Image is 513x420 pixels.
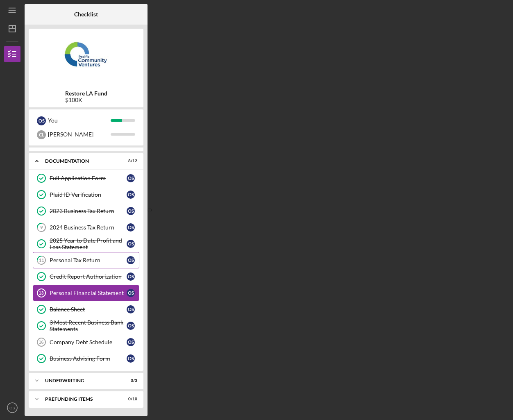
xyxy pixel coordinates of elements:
[33,203,139,219] a: 2023 Business Tax ReturnOS
[127,223,135,232] div: O S
[33,318,139,334] a: 3 Most Recent Business Bank StatementsOS
[127,305,135,313] div: O S
[127,174,135,182] div: O S
[65,97,107,103] div: $100K
[50,273,127,280] div: Credit Report Authorization
[45,159,117,163] div: Documentation
[37,116,46,125] div: O S
[127,240,135,248] div: O S
[33,301,139,318] a: Balance SheetOS
[33,236,139,252] a: 2025 Year to Date Profit and Loss StatementOS
[50,339,127,345] div: Company Debt Schedule
[50,191,127,198] div: Plaid ID Verification
[4,400,20,416] button: OS
[50,257,127,263] div: Personal Tax Return
[9,406,15,410] text: OS
[37,130,46,139] div: C L
[39,258,44,263] tspan: 11
[50,208,127,214] div: 2023 Business Tax Return
[33,285,139,301] a: 13Personal Financial StatementOS
[123,378,137,383] div: 0 / 3
[33,350,139,367] a: Business Advising FormOS
[33,186,139,203] a: Plaid ID VerificationOS
[127,256,135,264] div: O S
[65,90,107,97] b: Restore LA Fund
[45,378,117,383] div: Underwriting
[127,354,135,363] div: O S
[127,289,135,297] div: O S
[48,114,111,127] div: You
[127,207,135,215] div: O S
[40,225,43,230] tspan: 9
[123,159,137,163] div: 8 / 12
[50,237,127,250] div: 2025 Year to Date Profit and Loss Statement
[33,334,139,350] a: 16Company Debt ScheduleOS
[127,338,135,346] div: O S
[50,306,127,313] div: Balance Sheet
[127,191,135,199] div: O S
[33,252,139,268] a: 11Personal Tax ReturnOS
[74,11,98,18] b: Checklist
[29,33,143,82] img: Product logo
[127,322,135,330] div: O S
[33,170,139,186] a: Full Application FormOS
[39,340,43,345] tspan: 16
[50,290,127,296] div: Personal Financial Statement
[45,397,117,402] div: Prefunding Items
[50,355,127,362] div: Business Advising Form
[33,219,139,236] a: 92024 Business Tax ReturnOS
[48,127,111,141] div: [PERSON_NAME]
[39,291,43,295] tspan: 13
[33,268,139,285] a: Credit Report AuthorizationOS
[50,175,127,182] div: Full Application Form
[50,319,127,332] div: 3 Most Recent Business Bank Statements
[127,272,135,281] div: O S
[123,397,137,402] div: 0 / 10
[50,224,127,231] div: 2024 Business Tax Return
